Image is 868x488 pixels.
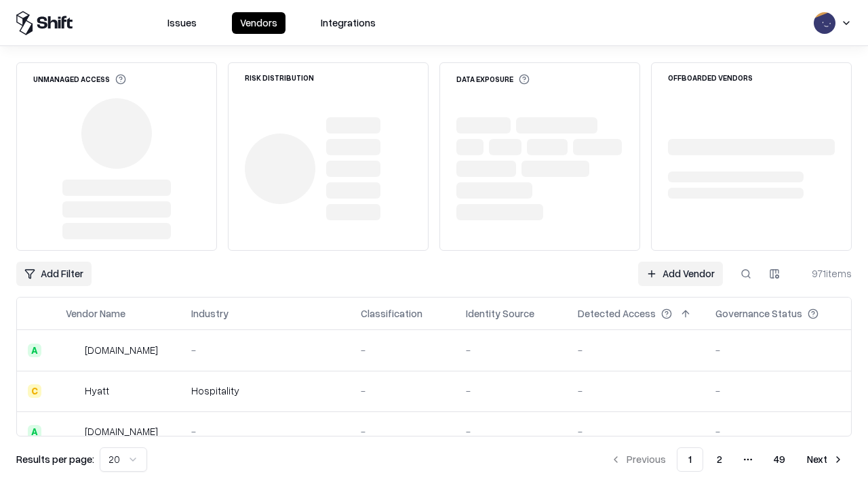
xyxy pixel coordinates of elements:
div: - [715,343,840,357]
div: Offboarded Vendors [668,74,753,81]
button: 49 [763,447,796,472]
div: Classification [361,306,422,321]
div: - [361,384,444,398]
div: [DOMAIN_NAME] [85,424,158,439]
a: Add Vendor [638,262,723,286]
div: Data Exposure [456,74,530,85]
div: Hyatt [85,384,109,398]
p: Results per page: [16,452,94,466]
div: [DOMAIN_NAME] [85,343,158,357]
button: Issues [159,12,205,34]
div: - [191,424,339,439]
div: Hospitality [191,384,339,398]
button: Vendors [232,12,285,34]
div: Risk Distribution [245,74,314,81]
button: Add Filter [16,262,92,286]
div: - [466,424,556,439]
div: - [466,343,556,357]
button: 2 [706,447,733,472]
img: Hyatt [66,384,79,398]
div: Identity Source [466,306,534,321]
div: - [578,424,694,439]
div: Governance Status [715,306,802,321]
div: - [361,343,444,357]
div: A [28,425,41,439]
button: Integrations [313,12,384,34]
button: Next [799,447,852,472]
div: - [466,384,556,398]
div: - [361,424,444,439]
div: Industry [191,306,229,321]
div: - [715,424,840,439]
div: - [578,384,694,398]
div: Unmanaged Access [33,74,126,85]
div: C [28,384,41,398]
button: 1 [677,447,703,472]
nav: pagination [602,447,852,472]
div: A [28,344,41,357]
div: - [191,343,339,357]
div: 971 items [797,266,852,281]
img: primesec.co.il [66,425,79,439]
div: Vendor Name [66,306,125,321]
div: - [715,384,840,398]
img: intrado.com [66,344,79,357]
div: - [578,343,694,357]
div: Detected Access [578,306,656,321]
